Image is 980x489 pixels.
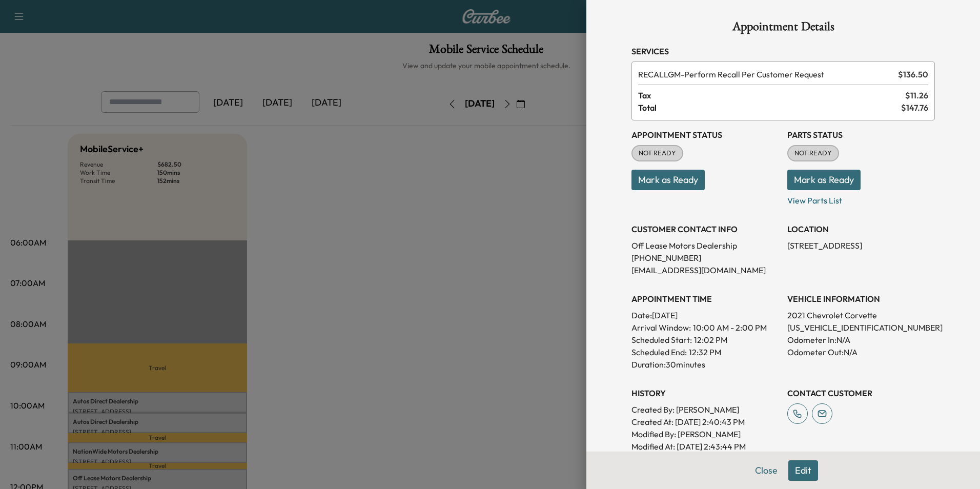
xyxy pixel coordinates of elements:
h3: VEHICLE INFORMATION [787,293,935,305]
p: Duration: 30 minutes [631,358,779,371]
p: Modified At : [DATE] 2:43:44 PM [631,440,779,453]
p: View Parts List [787,190,935,207]
p: 12:02 PM [694,334,727,346]
span: $ 147.76 [901,101,928,114]
h3: Appointment Status [631,129,779,141]
h3: CONTACT CUSTOMER [787,387,935,399]
p: Odometer Out: N/A [787,346,935,358]
span: NOT READY [788,148,838,158]
span: Total [638,101,901,114]
button: Mark as Ready [787,170,861,190]
span: $ 136.50 [898,68,928,80]
button: Edit [788,460,818,481]
p: Scheduled Start: [631,334,692,346]
p: Created At : [DATE] 2:40:43 PM [631,416,779,428]
h3: Services [631,45,935,57]
p: [PHONE_NUMBER] [631,252,779,264]
h3: History [631,387,779,399]
h3: APPOINTMENT TIME [631,293,779,305]
h3: LOCATION [787,223,935,235]
p: Odometer In: N/A [787,334,935,346]
p: Created By : [PERSON_NAME] [631,403,779,416]
span: NOT READY [632,148,682,158]
p: Modified By : [PERSON_NAME] [631,428,779,440]
p: Scheduled End: [631,346,687,358]
p: [EMAIL_ADDRESS][DOMAIN_NAME] [631,264,779,276]
p: Date: [DATE] [631,309,779,321]
p: [STREET_ADDRESS] [787,239,935,252]
button: Mark as Ready [631,170,705,190]
span: Perform Recall Per Customer Request [638,68,894,80]
p: [US_VEHICLE_IDENTIFICATION_NUMBER] [787,321,935,334]
h1: Appointment Details [631,21,935,37]
span: $ 11.26 [905,89,928,101]
p: 12:32 PM [689,346,721,358]
p: Off Lease Motors Dealership [631,239,779,252]
button: Close [748,460,784,481]
p: 2021 Chevrolet Corvette [787,309,935,321]
h3: Parts Status [787,129,935,141]
h3: CUSTOMER CONTACT INFO [631,223,779,235]
span: Tax [638,89,905,101]
p: Arrival Window: [631,321,779,334]
span: 10:00 AM - 2:00 PM [693,321,767,334]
